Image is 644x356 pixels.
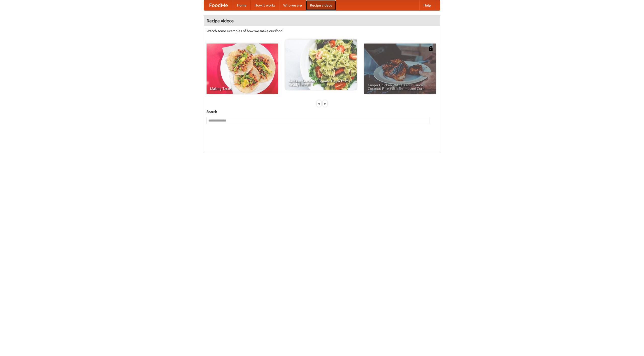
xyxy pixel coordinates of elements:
a: How it works [251,0,279,10]
a: An Easy, Summery Tomato Pasta That's Ready for Fall [285,39,357,90]
img: 483408.png [428,46,433,51]
a: Who we are [279,0,306,10]
span: An Easy, Summery Tomato Pasta That's Ready for Fall [289,79,353,86]
h4: Recipe videos [204,16,440,26]
h5: Search [207,109,437,114]
a: Help [419,0,435,10]
p: Watch some examples of how we make our food! [207,28,437,33]
div: » [323,100,327,107]
div: « [317,100,321,107]
span: Making Tacos [210,87,274,90]
a: Recipe videos [306,0,336,10]
a: Home [233,0,251,10]
a: FoodMe [204,0,233,10]
a: Making Tacos [207,44,278,94]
